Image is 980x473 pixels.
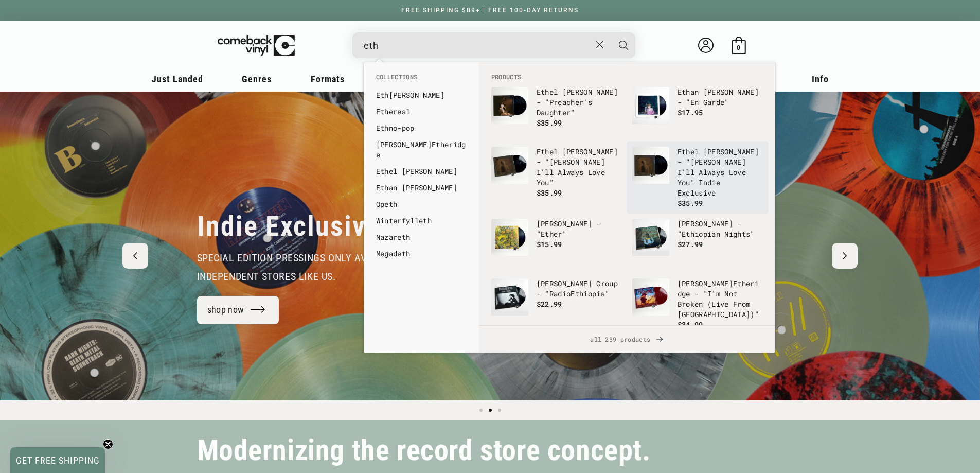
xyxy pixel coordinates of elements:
[611,32,636,58] button: Search
[10,447,105,473] div: GET FREE SHIPPINGClose teaser
[486,273,627,333] li: products: Patti Smith Group - "Radio Ethiopia"
[491,87,528,124] img: Ethel Cain - "Preacher's Daughter"
[103,439,113,449] button: Close teaser
[627,214,768,273] li: products: Donald Byrd - "Ethiopian Nights"
[376,232,467,242] a: Nazareth
[371,120,472,136] li: collections: Ethno-pop
[627,273,768,335] li: products: Melissa Etheridge - "I'm Not Broken (Live From Topeka Correctional Facility)"
[632,147,669,184] img: Ethel Cain - "Willoughby Tucker I'll Always Love You" Indie Exclusive
[486,142,627,203] li: products: Ethel Cain - "Willoughby Tucker I'll Always Love You"
[197,439,651,463] h2: Modernizing the record store concept.
[197,209,394,243] h2: Indie Exclusives
[632,278,669,316] img: Melissa Etheridge - "I'm Not Broken (Live From Topeka Correctional Facility)"
[371,229,472,246] li: collections: Nazareth
[311,74,345,84] span: Formats
[486,82,627,142] li: products: Ethel Cain - "Preacher's Daughter"
[16,455,100,466] span: GET FREE SHIPPING
[537,219,622,239] p: [PERSON_NAME] - " er"
[678,219,763,239] p: [PERSON_NAME] - " iopian Nights"
[419,216,432,225] b: eth
[632,87,669,124] img: Ethan Gruska - "En Garde"
[678,87,763,108] p: an [PERSON_NAME] - "En Garde"
[197,296,279,324] a: shop now
[537,239,562,249] span: $15.99
[590,33,609,56] button: Close
[479,326,775,353] a: all 239 products
[678,198,703,208] span: $35.99
[376,166,389,176] b: Eth
[397,249,410,258] b: eth
[376,139,467,160] a: [PERSON_NAME]Etheridge
[491,278,622,328] a: Patti Smith Group - "Radio Ethiopia" [PERSON_NAME] Group - "RadioEthiopia" $22.99
[391,7,589,14] a: FREE SHIPPING $89+ | FREE 100-DAY RETURNS
[632,87,763,136] a: Ethan Gruska - "En Garde" Ethan [PERSON_NAME] - "En Garde" $17.95
[537,299,562,309] span: $22.99
[812,74,829,84] span: Info
[737,44,740,51] span: 0
[376,123,389,133] b: Eth
[476,406,486,415] button: Load slide 1 of 3
[486,406,495,415] button: Load slide 2 of 3
[364,35,591,56] input: When autocomplete results are available use up and down arrows to review and enter to select
[537,147,549,156] b: Eth
[376,216,467,226] a: Winterfylleth
[487,326,767,353] span: all 239 products
[197,252,433,283] span: special edition pressings only available from independent stores like us.
[491,87,622,136] a: Ethel Cain - "Preacher's Daughter" Ethel [PERSON_NAME] - "Preacher's Daughter" $35.99
[491,278,528,316] img: Patti Smith Group - "Radio Ethiopia"
[541,229,554,239] b: Eth
[495,406,504,415] button: Load slide 3 of 3
[371,136,472,163] li: collections: Melissa Etheridge
[678,320,703,329] span: $34.99
[678,278,763,320] p: [PERSON_NAME] eridge - "I'm Not Broken (Live From [GEOGRAPHIC_DATA])"
[371,87,472,103] li: collections: Etherwood
[537,87,622,118] p: el [PERSON_NAME] - "Preacher's Daughter"
[632,219,669,256] img: Donald Byrd - "Ethiopian Nights"
[537,278,622,299] p: [PERSON_NAME] Group - "Radio iopia"
[122,243,148,269] button: Previous slide
[632,219,763,268] a: Donald Byrd - "Ethiopian Nights" [PERSON_NAME] - "Ethiopian Nights" $27.99
[678,239,703,249] span: $27.99
[376,166,467,177] a: Ethel [PERSON_NAME]
[371,103,472,120] li: collections: Ethereal
[376,183,389,192] b: Eth
[384,199,397,209] b: eth
[376,199,467,209] a: Opeth
[537,188,562,198] span: $35.99
[491,147,622,198] a: Ethel Cain - "Willoughby Tucker I'll Always Love You" Ethel [PERSON_NAME] - "[PERSON_NAME] I'll A...
[376,90,467,100] a: Eth[PERSON_NAME]
[491,219,622,268] a: Mark Morton - "Ether" [PERSON_NAME] - "Ether" $15.99
[376,123,467,133] a: Ethno-pop
[479,62,775,325] div: Products
[371,213,472,229] li: collections: Winterfylleth
[242,74,272,84] span: Genres
[371,163,472,180] li: collections: Ethel Cain
[627,82,768,142] li: products: Ethan Gruska - "En Garde"
[371,246,472,262] li: collections: Megadeth
[537,147,622,188] p: el [PERSON_NAME] - "[PERSON_NAME] I'll Always Love You"
[678,108,703,117] span: $17.95
[486,214,627,273] li: products: Mark Morton - "Ether"
[632,278,763,330] a: Melissa Etheridge - "I'm Not Broken (Live From Topeka Correctional Facility)" [PERSON_NAME]Etheri...
[364,62,479,267] div: Collections
[432,139,444,149] b: Eth
[397,232,410,242] b: eth
[371,180,472,196] li: collections: Ethan Gruska
[678,147,690,156] b: Eth
[352,32,635,58] div: Search
[376,183,467,193] a: Ethan [PERSON_NAME]
[632,147,763,208] a: Ethel Cain - "Willoughby Tucker I'll Always Love You" Indie Exclusive Ethel [PERSON_NAME] - "[PER...
[371,73,472,87] li: Collections
[571,289,583,299] b: Eth
[491,219,528,256] img: Mark Morton - "Ether"
[627,142,768,214] li: products: Ethel Cain - "Willoughby Tucker I'll Always Love You" Indie Exclusive
[678,87,690,97] b: Eth
[152,74,203,84] span: Just Landed
[376,249,467,259] a: Megadeth
[537,118,562,128] span: $35.99
[376,107,389,116] b: Eth
[537,87,549,97] b: Eth
[733,278,746,288] b: Eth
[376,107,467,117] a: Ethereal
[491,147,528,184] img: Ethel Cain - "Willoughby Tucker I'll Always Love You"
